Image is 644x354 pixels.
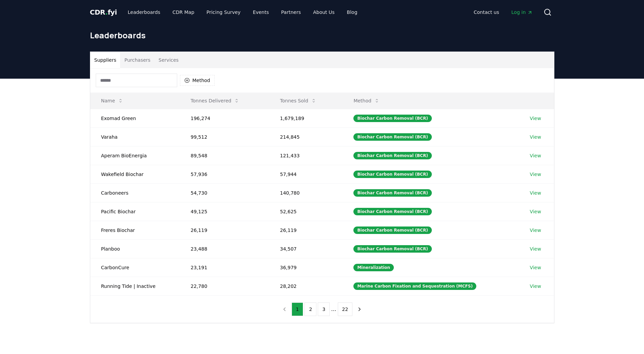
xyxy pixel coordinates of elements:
td: 26,119 [269,221,343,239]
a: View [530,171,541,178]
td: Aperam BioEnergia [90,146,180,165]
td: 54,730 [180,183,269,202]
button: Suppliers [90,52,121,68]
td: 214,845 [269,127,343,146]
button: Name [96,94,129,107]
td: Planboo [90,239,180,258]
td: 121,433 [269,146,343,165]
button: 1 [292,302,303,316]
h1: Leaderboards [90,30,554,41]
span: Log in [511,9,532,16]
button: 2 [305,302,316,316]
td: 196,274 [180,109,269,127]
button: Method [180,75,215,86]
button: next page [354,302,365,316]
button: 22 [338,302,353,316]
a: CDR Map [167,6,200,18]
a: View [530,264,541,271]
td: 28,202 [269,277,343,295]
td: Pacific Biochar [90,202,180,221]
td: 99,512 [180,127,269,146]
div: Biochar Carbon Removal (BCR) [353,227,431,234]
td: 23,488 [180,239,269,258]
td: 57,944 [269,165,343,183]
span: . [105,8,108,16]
td: 57,936 [180,165,269,183]
td: 1,679,189 [269,109,343,127]
a: View [530,115,541,122]
a: Log in [506,6,538,18]
a: Partners [276,6,306,18]
td: Wakefield Biochar [90,165,180,183]
td: 140,780 [269,183,343,202]
nav: Main [468,6,538,18]
td: Freres Biochar [90,221,180,239]
a: View [530,134,541,140]
div: Biochar Carbon Removal (BCR) [353,115,431,122]
button: 3 [318,302,330,316]
a: View [530,190,541,196]
div: Biochar Carbon Removal (BCR) [353,208,431,215]
td: 52,625 [269,202,343,221]
a: View [530,152,541,159]
td: 22,780 [180,277,269,295]
button: Services [154,52,183,68]
button: Method [348,94,385,107]
a: Blog [342,6,363,18]
td: 89,548 [180,146,269,165]
td: Carboneers [90,183,180,202]
button: Tonnes Sold [275,94,322,107]
li: ... [331,305,336,313]
td: 23,191 [180,258,269,277]
a: About Us [308,6,340,18]
a: View [530,245,541,252]
a: View [530,283,541,290]
a: Pricing Survey [201,6,246,18]
nav: Main [122,6,363,18]
td: 49,125 [180,202,269,221]
a: Leaderboards [122,6,166,18]
div: Biochar Carbon Removal (BCR) [353,133,431,141]
span: CDR fyi [90,8,117,16]
a: View [530,208,541,215]
td: Varaha [90,127,180,146]
a: View [530,227,541,234]
a: Contact us [468,6,504,18]
button: Tonnes Delivered [185,94,245,107]
button: Purchasers [120,52,154,68]
div: Marine Carbon Fixation and Sequestration (MCFS) [353,282,476,290]
td: 34,507 [269,239,343,258]
td: Exomad Green [90,109,180,127]
td: CarbonCure [90,258,180,277]
td: Running Tide | Inactive [90,277,180,295]
a: Events [247,6,274,18]
a: CDR.fyi [90,7,117,17]
td: 26,119 [180,221,269,239]
div: Mineralization [353,264,394,271]
div: Biochar Carbon Removal (BCR) [353,245,431,253]
div: Biochar Carbon Removal (BCR) [353,189,431,197]
div: Biochar Carbon Removal (BCR) [353,152,431,159]
div: Biochar Carbon Removal (BCR) [353,171,431,178]
td: 36,979 [269,258,343,277]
